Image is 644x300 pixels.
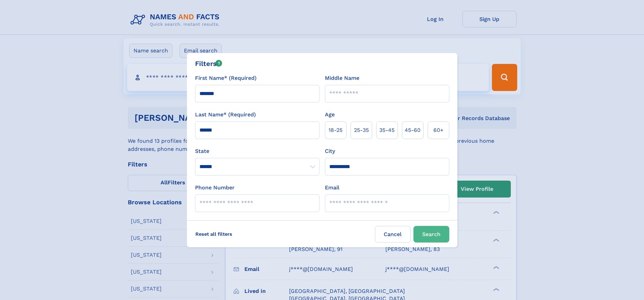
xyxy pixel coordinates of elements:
label: Email [325,184,339,192]
label: Age [325,111,335,119]
label: Last Name* (Required) [195,111,256,119]
span: 45‑60 [405,126,421,134]
label: Cancel [375,226,411,243]
label: State [195,147,319,155]
span: 35‑45 [379,126,395,134]
span: 25‑35 [354,126,369,134]
label: Phone Number [195,184,235,192]
button: Search [413,226,449,243]
label: First Name* (Required) [195,74,257,82]
label: City [325,147,335,155]
label: Reset all filters [191,226,237,242]
div: Filters [195,59,222,69]
span: 18‑25 [329,126,342,134]
span: 60+ [433,126,444,134]
label: Middle Name [325,74,359,82]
